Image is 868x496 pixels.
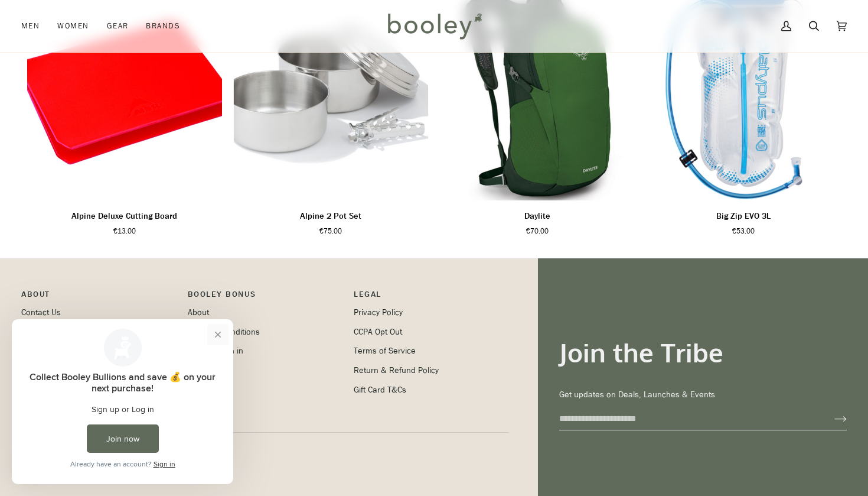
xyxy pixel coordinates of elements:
[95,179,154,192] span: Add to cart
[146,20,180,32] span: Brands
[815,410,847,429] button: Join
[511,179,563,192] span: Quick view
[107,20,129,32] span: Gear
[524,210,550,223] p: Daylite
[354,384,406,395] a: Gift Card T&Cs
[240,171,423,199] button: Add to cart
[319,226,342,236] span: €75.00
[302,179,360,192] span: Add to cart
[440,205,635,236] a: Daylite
[652,171,836,199] button: Add to cart
[383,9,486,43] img: Booley
[188,326,260,338] a: Terms & Conditions
[113,226,136,236] span: €13.00
[27,205,222,236] a: Alpine Deluxe Cutting Board
[21,307,61,318] a: Contact Us
[559,408,815,430] input: your-email@example.com
[446,171,629,199] button: Quick view
[21,288,176,306] p: Pipeline_Footer Main
[188,345,243,356] a: Sign up/Sign in
[559,388,847,401] p: Get updates on Deals, Launches & Events
[647,205,841,236] a: Big Zip EVO 3L
[57,20,89,32] span: Women
[559,336,847,369] h3: Join the Tribe
[12,319,233,484] iframe: Loyalty program pop-up with offers and actions
[354,345,416,356] a: Terms of Service
[234,205,429,236] a: Alpine 2 Pot Set
[354,326,402,338] a: CCPA Opt Out
[526,226,549,236] span: €70.00
[188,288,342,306] p: Booley Bonus
[300,210,361,223] p: Alpine 2 Pot Set
[33,171,216,199] button: Add to cart
[716,210,771,223] p: Big Zip EVO 3L
[354,307,403,318] a: Privacy Policy
[732,226,755,236] span: €53.00
[188,307,209,318] a: About
[354,288,508,306] p: Pipeline_Footer Sub
[354,365,439,376] a: Return & Refund Policy
[21,20,40,32] span: Men
[71,210,177,223] p: Alpine Deluxe Cutting Board
[714,179,773,192] span: Add to cart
